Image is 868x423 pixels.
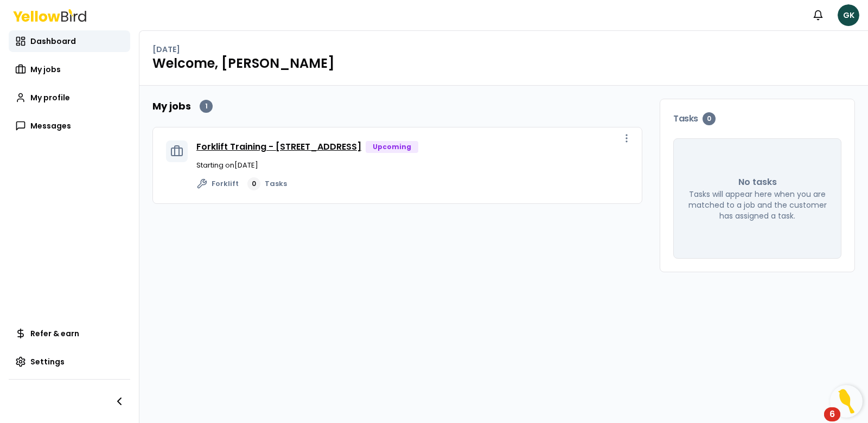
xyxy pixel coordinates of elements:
a: My jobs [9,59,130,80]
span: Refer & earn [30,328,79,339]
button: Open Resource Center, 6 new notifications [830,385,863,418]
p: Starting on [DATE] [196,160,629,171]
h1: Welcome, [PERSON_NAME] [152,55,855,72]
span: Forklift [212,178,239,189]
span: My profile [30,92,70,103]
p: No tasks [738,176,777,189]
a: Refer & earn [9,323,130,344]
div: 1 [200,100,213,113]
span: GK [838,4,859,26]
div: 0 [247,177,260,190]
span: Messages [30,120,71,131]
div: 0 [703,112,716,125]
span: Dashboard [30,36,76,47]
h3: Tasks [673,112,841,125]
p: [DATE] [152,44,180,55]
span: Settings [30,356,65,367]
h2: My jobs [152,99,191,114]
a: Dashboard [9,30,130,52]
p: Tasks will appear here when you are matched to a job and the customer has assigned a task. [687,189,828,221]
a: My profile [9,87,130,108]
a: 0Tasks [247,177,287,190]
a: Forklift Training - [STREET_ADDRESS] [196,140,361,153]
div: Upcoming [366,141,418,153]
a: Settings [9,351,130,373]
a: Messages [9,115,130,137]
span: My jobs [30,64,61,75]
